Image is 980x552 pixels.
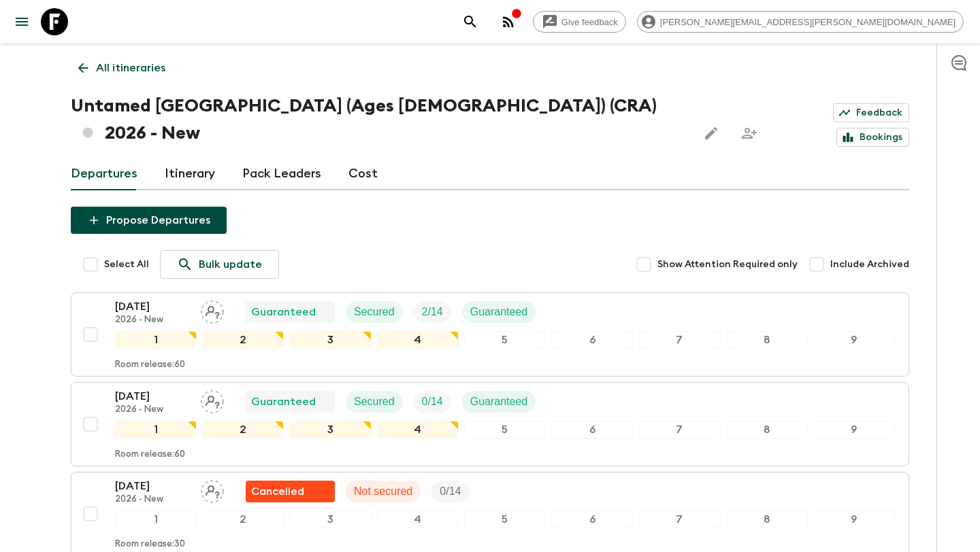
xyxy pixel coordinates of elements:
button: menu [8,8,35,35]
div: 5 [464,511,546,528]
div: 2 [202,331,284,349]
div: 2 [202,511,284,528]
p: 0 / 14 [422,394,443,410]
div: Trip Fill [431,481,469,502]
div: 3 [289,511,371,528]
a: Feedback [833,103,909,122]
p: Cancelled [251,483,304,500]
p: Room release: 30 [115,539,185,550]
a: Departures [71,158,137,190]
div: 8 [726,511,808,528]
p: Secured [354,394,395,410]
div: 1 [115,421,197,438]
p: [DATE] [115,478,190,494]
div: Secured [346,391,403,413]
div: 6 [551,511,633,528]
p: Secured [354,304,395,320]
div: 2 [202,421,284,438]
span: Give feedback [554,17,625,27]
p: 0 / 14 [440,483,461,500]
p: All itineraries [96,60,165,76]
div: 4 [377,331,459,349]
span: Assign pack leader [201,394,224,405]
div: Unable to secure [246,481,335,502]
div: 7 [638,511,720,528]
div: 9 [813,421,895,438]
p: Room release: 60 [115,360,185,370]
div: 9 [813,511,895,528]
p: Not secured [354,483,412,500]
p: 2026 - New [115,494,190,505]
a: Cost [348,158,378,190]
p: Guaranteed [470,304,528,320]
p: Room release: 60 [115,449,185,460]
div: Trip Fill [414,301,451,323]
div: Trip Fill [414,391,451,413]
h1: Untamed [GEOGRAPHIC_DATA] (Ages [DEMOGRAPHIC_DATA]) (CRA) 2026 - New [71,92,687,147]
a: Give feedback [533,11,626,33]
div: 7 [638,421,720,438]
a: Bookings [836,128,909,147]
div: 6 [551,331,633,349]
p: Guaranteed [251,394,316,410]
div: 3 [289,331,371,349]
div: 4 [377,421,459,438]
a: All itineraries [71,54,173,82]
a: Bulk update [160,250,279,279]
div: [PERSON_NAME][EMAIL_ADDRESS][PERSON_NAME][DOMAIN_NAME] [637,11,964,33]
a: Pack Leaders [242,158,321,190]
div: 3 [289,421,371,438]
div: 1 [115,511,197,528]
div: 8 [726,331,808,349]
p: 2 / 14 [422,304,443,320]
div: 4 [377,511,459,528]
span: Share this itinerary [736,120,763,147]
div: 6 [551,421,633,438]
button: Edit this itinerary [698,120,725,147]
p: Guaranteed [470,394,528,410]
div: Secured [346,301,403,323]
p: 2026 - New [115,315,190,326]
button: search adventures [457,8,484,35]
button: [DATE]2026 - NewAssign pack leaderGuaranteedSecuredTrip FillGuaranteed123456789Room release:60 [71,292,909,377]
p: Bulk update [199,256,262,273]
button: [DATE]2026 - NewAssign pack leaderGuaranteedSecuredTrip FillGuaranteed123456789Room release:60 [71,382,909,466]
div: 8 [726,421,808,438]
span: Select All [104,258,149,271]
div: 5 [464,421,546,438]
p: Guaranteed [251,304,316,320]
button: Propose Departures [71,207,227,234]
a: Itinerary [165,158,215,190]
span: Show Attention Required only [657,258,798,271]
p: 2026 - New [115,404,190,415]
span: Include Archived [830,258,909,271]
div: 5 [464,331,546,349]
div: 7 [638,331,720,349]
span: [PERSON_NAME][EMAIL_ADDRESS][PERSON_NAME][DOMAIN_NAME] [653,17,963,27]
div: 1 [115,331,197,349]
p: [DATE] [115,388,190,404]
span: Assign pack leader [201,484,224,495]
div: Not secured [346,481,421,502]
span: Assign pack leader [201,305,224,315]
div: 9 [813,331,895,349]
p: [DATE] [115,298,190,315]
